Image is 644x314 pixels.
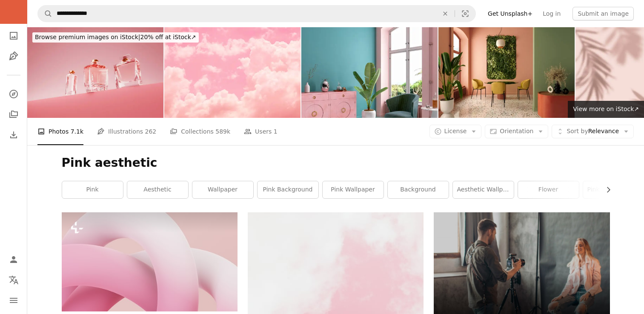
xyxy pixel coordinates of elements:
[192,181,253,198] a: wallpaper
[388,181,449,198] a: background
[127,181,188,198] a: aesthetic
[429,125,482,138] button: License
[583,181,644,198] a: pink aesthetic wallpaper
[552,125,634,138] button: Sort byRelevance
[5,86,22,103] a: Explore
[301,27,438,118] img: Modern Mid Century Living Room Interior In Pastel Colors
[500,128,533,134] span: Orientation
[453,181,514,198] a: aesthetic wallpaper
[438,27,575,118] img: Mid-Century Modern Dining Area
[5,271,22,288] button: Language
[5,292,22,309] button: Menu
[5,126,22,143] a: Download History
[258,181,318,198] a: pink background
[62,155,610,171] h1: Pink aesthetic
[274,127,278,136] span: 1
[38,6,52,22] button: Search Unsplash
[601,181,610,198] button: scroll list to the right
[37,5,476,22] form: Find visuals sitewide
[215,127,230,136] span: 589k
[436,6,455,22] button: Clear
[27,27,204,48] a: Browse premium images on iStock|20% off at iStock↗
[572,7,634,20] button: Submit an image
[27,27,163,118] img: Three luxury perfume bottles
[573,106,639,112] span: View more on iStock ↗
[5,48,22,65] a: Illustrations
[244,118,278,145] a: Users 1
[62,212,238,311] img: a close up of a pink pillow
[145,127,157,136] span: 262
[518,181,579,198] a: flower
[35,34,140,40] span: Browse premium images on iStock |
[5,106,22,123] a: Collections
[164,27,301,118] img: Sky cloud pink love sweet love color tone for wedding card background.
[62,258,238,265] a: a close up of a pink pillow
[568,101,644,118] a: View more on iStock↗
[35,34,196,40] span: 20% off at iStock ↗
[567,128,588,134] span: Sort by
[538,7,566,20] a: Log in
[444,128,467,134] span: License
[62,181,123,198] a: pink
[485,125,548,138] button: Orientation
[5,27,22,44] a: Photos
[323,181,384,198] a: pink wallpaper
[5,251,22,268] a: Log in / Sign up
[97,118,156,145] a: Illustrations 262
[170,118,230,145] a: Collections 589k
[483,7,538,20] a: Get Unsplash+
[455,6,475,22] button: Visual search
[567,127,619,136] span: Relevance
